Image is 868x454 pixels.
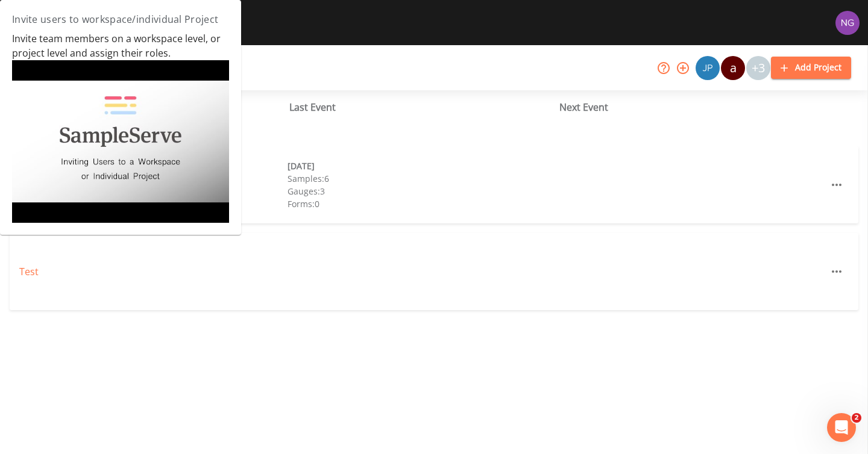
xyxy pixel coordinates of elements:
div: Invite team members on a workspace level, or project level and assign their roles. [12,31,229,60]
img: hqdefault.jpg [12,60,229,223]
div: [DATE] [288,160,556,172]
h4: Invite users to workspace/individual Project [12,12,229,26]
iframe: Intercom live chat [827,413,856,442]
div: a [721,56,745,80]
span: 2 [852,413,861,423]
button: Add Project [771,57,851,79]
div: +3 [746,56,770,80]
div: Next Event [559,100,829,114]
a: Test [19,265,39,278]
img: 41241ef155101aa6d92a04480b0d0000 [696,56,720,80]
img: 94dc2cb2c5fee600247158bc55a4e370 [835,11,860,35]
div: Last Event [289,100,559,114]
div: Joshua gere Paul [695,56,720,80]
div: akowara@umich.edu [720,56,746,80]
div: Samples: 6 [288,172,556,185]
div: Gauges: 3 [288,185,556,197]
div: Forms: 0 [288,197,556,210]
